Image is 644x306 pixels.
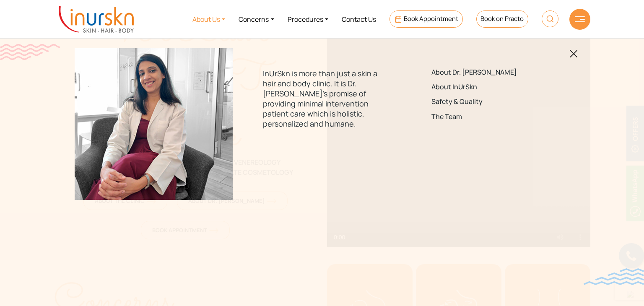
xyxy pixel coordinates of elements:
a: Concerns [232,3,280,35]
a: About InUrSkn [431,83,549,91]
a: The Team [431,113,549,121]
a: Book Appointment [390,10,463,28]
p: InUrSkn is more than just a skin a hair and body clinic. It is Dr. [PERSON_NAME]'s promise of pro... [263,68,381,129]
img: bluewave [584,268,644,285]
img: menuabout [75,48,233,200]
img: inurskn-logo [59,6,134,33]
span: Book Appointment [404,14,458,23]
img: blackclosed [570,50,578,58]
span: Book on Practo [480,14,524,23]
img: HeaderSearch [542,10,558,27]
a: Contact Us [335,3,383,35]
a: Procedures [281,3,335,35]
img: hamLine.svg [575,16,585,22]
a: About Dr. [PERSON_NAME] [431,68,549,76]
a: Book on Practo [476,10,528,28]
a: About Us [186,3,232,35]
a: Safety & Quality [431,98,549,106]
